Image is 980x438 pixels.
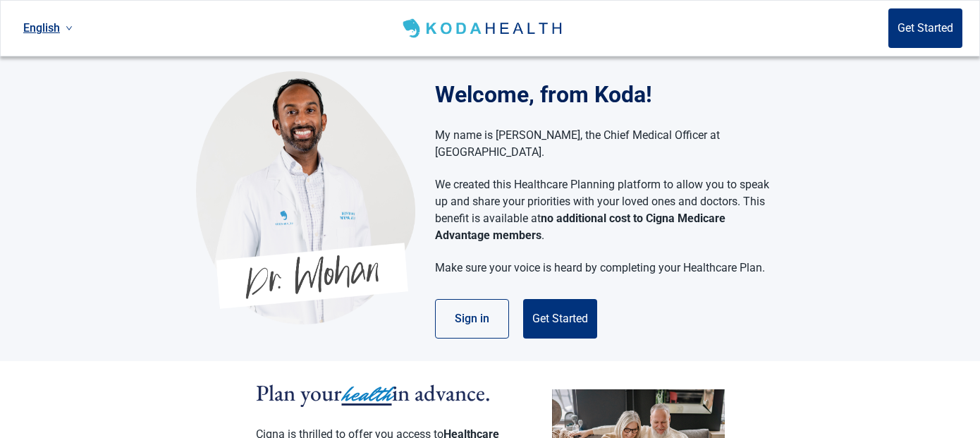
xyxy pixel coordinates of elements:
button: Get Started [523,299,597,339]
span: down [66,25,73,32]
p: My name is [PERSON_NAME], the Chief Medical Officer at [GEOGRAPHIC_DATA]. [435,127,770,161]
span: Plan your [256,378,342,408]
h1: Welcome, from Koda! [435,78,784,111]
p: We created this Healthcare Planning platform to allow you to speak up and share your priorities w... [435,176,770,244]
img: Koda Health [400,17,567,39]
img: Koda Health [196,71,415,324]
button: Get Started [888,8,962,48]
p: Make sure your voice is heard by completing your Healthcare Plan. [435,260,770,276]
span: health [342,379,392,410]
span: in advance. [392,378,491,408]
a: Current language: English [18,16,78,39]
strong: no additional cost to Cigna Medicare Advantage members [435,212,725,242]
button: Sign in [435,299,509,339]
